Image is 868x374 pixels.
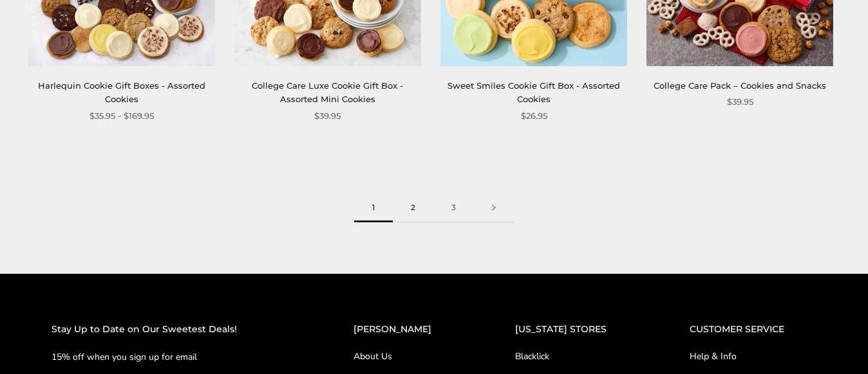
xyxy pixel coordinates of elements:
a: Help & Info [690,350,816,363]
a: Next page [474,193,514,222]
h2: [PERSON_NAME] [354,322,464,337]
a: 3 [433,193,474,222]
p: 15% off when you sign up for email [52,350,302,364]
a: Harlequin Cookie Gift Boxes - Assorted Cookies [38,80,205,104]
span: $26.95 [521,109,547,123]
a: About Us [354,350,464,363]
span: $39.95 [314,109,341,123]
span: 1 [354,193,393,222]
a: 2 [393,193,433,222]
h2: Stay Up to Date on Our Sweetest Deals! [52,322,302,337]
a: Blacklick [515,350,639,363]
a: Sweet Smiles Cookie Gift Box - Assorted Cookies [448,80,620,104]
a: College Care Pack – Cookies and Snacks [654,80,826,91]
h2: [US_STATE] STORES [515,322,639,337]
h2: CUSTOMER SERVICE [690,322,816,337]
span: $39.95 [727,95,753,109]
a: College Care Luxe Cookie Gift Box - Assorted Mini Cookies [252,80,403,104]
span: $35.95 - $169.95 [90,109,154,123]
